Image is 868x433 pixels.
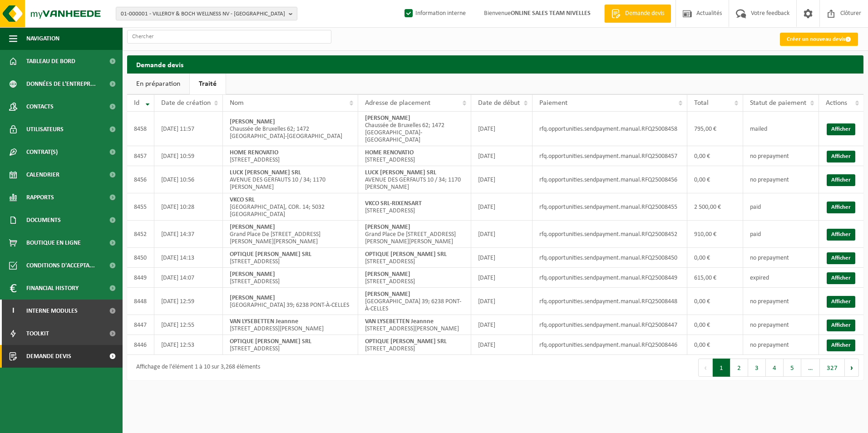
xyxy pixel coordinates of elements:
td: [DATE] 10:59 [154,146,223,166]
span: Id [134,99,139,107]
td: [DATE] 12:59 [154,288,223,315]
td: [STREET_ADDRESS] [358,268,471,288]
a: En préparation [127,74,189,94]
td: [DATE] [471,112,533,146]
strong: [PERSON_NAME] [365,224,410,231]
button: 2 [730,359,748,377]
span: no prepayment [750,322,789,329]
a: Afficher [827,229,855,241]
td: [DATE] 11:57 [154,112,223,146]
td: [STREET_ADDRESS][PERSON_NAME] [358,315,471,335]
span: paid [750,204,761,211]
span: I [9,300,17,322]
td: [STREET_ADDRESS] [223,146,358,166]
button: 1 [713,359,730,377]
span: Demande devis [26,345,71,368]
a: Traité [190,74,226,94]
td: 0,00 € [687,248,743,268]
td: rfq.opportunities.sendpayment.manual.RFQ25008449 [533,268,687,288]
a: Afficher [827,340,855,351]
a: Afficher [827,320,855,331]
strong: LUCK [PERSON_NAME] SRL [230,169,301,176]
strong: OPTIQUE [PERSON_NAME] SRL [230,251,311,258]
span: no prepayment [750,298,789,305]
td: 8450 [127,248,154,268]
a: Afficher [827,123,855,135]
td: 0,00 € [687,335,743,355]
span: Toolkit [26,322,49,345]
span: Navigation [26,27,59,50]
td: [DATE] 12:55 [154,315,223,335]
td: [STREET_ADDRESS] [358,193,471,221]
td: 8458 [127,112,154,146]
strong: LUCK [PERSON_NAME] SRL [365,169,436,176]
button: 3 [748,359,766,377]
span: no prepayment [750,153,789,160]
label: Information interne [403,7,466,20]
td: rfq.opportunities.sendpayment.manual.RFQ25008452 [533,221,687,248]
span: Interne modules [26,300,78,322]
span: Contrat(s) [26,141,58,163]
td: [STREET_ADDRESS][PERSON_NAME] [223,315,358,335]
strong: ONLINE SALES TEAM NIVELLES [511,10,591,17]
button: 327 [820,359,845,377]
a: Afficher [827,151,855,162]
td: [DATE] 14:13 [154,248,223,268]
span: Documents [26,209,61,231]
strong: [PERSON_NAME] [230,295,275,301]
td: [STREET_ADDRESS] [223,335,358,355]
td: rfq.opportunities.sendpayment.manual.RFQ25008458 [533,112,687,146]
td: [DATE] 14:37 [154,221,223,248]
td: 8449 [127,268,154,288]
button: 5 [784,359,801,377]
td: 8447 [127,315,154,335]
td: Chaussée de Bruxelles 62; 1472 [GEOGRAPHIC_DATA]-[GEOGRAPHIC_DATA] [223,112,358,146]
td: 615,00 € [687,268,743,288]
span: 01-000001 - VILLEROY & BOCH WELLNESS NV - [GEOGRAPHIC_DATA] [121,7,285,21]
span: Nom [230,99,244,107]
strong: HOME RENOVATIO [365,149,414,156]
td: 8456 [127,166,154,193]
a: Créer un nouveau devis [780,33,858,46]
strong: [PERSON_NAME] [365,115,410,122]
span: Contacts [26,95,54,118]
span: Demande devis [623,9,666,18]
td: [STREET_ADDRESS] [358,248,471,268]
td: [DATE] [471,288,533,315]
span: Financial History [26,277,79,300]
strong: [PERSON_NAME] [365,271,410,278]
a: Afficher [827,174,855,186]
strong: VAN LYSEBETTEN Jeannne [230,318,298,325]
span: Total [694,99,709,107]
button: 01-000001 - VILLEROY & BOCH WELLNESS NV - [GEOGRAPHIC_DATA] [116,7,297,20]
strong: OPTIQUE [PERSON_NAME] SRL [230,338,311,345]
strong: OPTIQUE [PERSON_NAME] SRL [365,338,447,345]
td: [STREET_ADDRESS] [358,335,471,355]
td: [STREET_ADDRESS] [358,146,471,166]
a: Demande devis [604,5,671,23]
span: Actions [826,99,847,107]
td: [DATE] [471,335,533,355]
strong: [PERSON_NAME] [230,118,275,125]
td: [DATE] [471,146,533,166]
button: Previous [698,359,713,377]
td: [STREET_ADDRESS] [223,248,358,268]
td: [GEOGRAPHIC_DATA], COR. 14; 5032 [GEOGRAPHIC_DATA] [223,193,358,221]
a: Afficher [827,202,855,213]
strong: VKCO SRL-RIXENSART [365,200,422,207]
td: [DATE] 10:56 [154,166,223,193]
span: no prepayment [750,177,789,183]
button: 4 [766,359,784,377]
span: Rapports [26,186,54,209]
td: [DATE] [471,315,533,335]
td: 8446 [127,335,154,355]
a: Afficher [827,296,855,308]
span: Statut de paiement [750,99,806,107]
td: rfq.opportunities.sendpayment.manual.RFQ25008447 [533,315,687,335]
td: rfq.opportunities.sendpayment.manual.RFQ25008457 [533,146,687,166]
span: no prepayment [750,255,789,261]
span: Paiement [539,99,567,107]
span: Utilisateurs [26,118,64,141]
td: [DATE] [471,193,533,221]
td: rfq.opportunities.sendpayment.manual.RFQ25008455 [533,193,687,221]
